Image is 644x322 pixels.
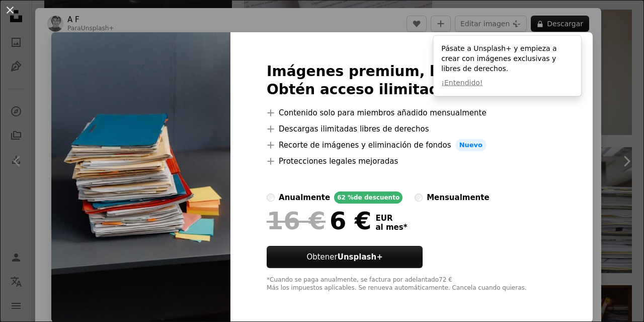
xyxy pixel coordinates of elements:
[441,78,482,88] button: ¡Entendido!
[338,252,383,262] strong: Unsplash+
[267,208,326,234] span: 16 €
[267,62,556,99] h2: Imágenes premium, listas para usar. Obtén acceso ilimitado.
[267,107,556,119] li: Contenido solo para miembros añadido mensualmente
[267,194,275,202] input: anualmente62 %de descuento
[375,214,407,223] span: EUR
[334,191,403,204] div: 62 % de descuento
[267,246,423,268] button: ObtenerUnsplash+
[455,139,487,151] span: Nuevo
[427,191,489,204] div: mensualmente
[267,139,556,151] li: Recorte de imágenes y eliminación de fondos
[267,276,556,292] div: *Cuando se paga anualmente, se factura por adelantado 72 € Más los impuestos aplicables. Se renue...
[433,36,581,96] div: Pásate a Unsplash+ y empieza a crear con imágenes exclusivas y libres de derechos.
[415,194,423,202] input: mensualmente
[267,155,556,167] li: Protecciones legales mejoradas
[279,191,330,204] div: anualmente
[267,123,556,135] li: Descargas ilimitadas libres de derechos
[267,208,371,234] div: 6 €
[375,223,407,232] span: al mes *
